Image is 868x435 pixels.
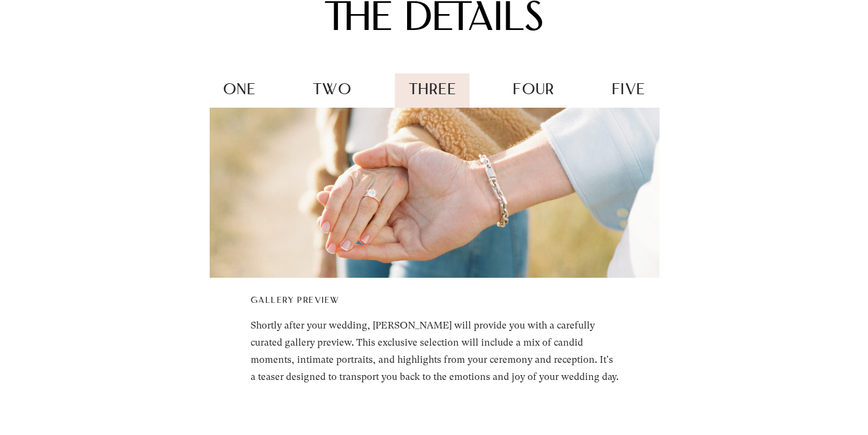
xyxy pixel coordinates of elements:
[223,83,256,99] span: one
[251,318,619,386] h5: Shortly after your wedding, [PERSON_NAME] will provide you with a carefully curated gallery previ...
[313,83,351,99] span: two
[612,83,645,99] span: five
[251,295,619,307] h4: Gallery preview
[409,83,456,99] span: three
[513,83,554,99] span: four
